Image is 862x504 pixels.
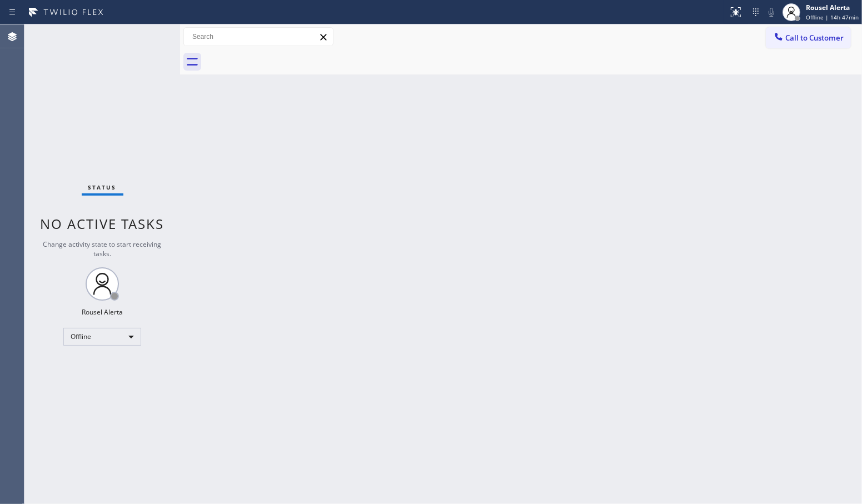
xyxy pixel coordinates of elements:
span: Status [88,183,117,191]
div: Offline [63,328,141,346]
div: Rousel Alerta [806,3,859,12]
div: Rousel Alerta [82,307,123,317]
span: Call to Customer [785,33,844,43]
span: Offline | 14h 47min [806,13,859,21]
button: Call to Customer [766,27,851,48]
input: Search [184,28,333,46]
span: No active tasks [41,214,165,233]
span: Change activity state to start receiving tasks. [43,239,162,258]
button: Mute [764,4,779,20]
